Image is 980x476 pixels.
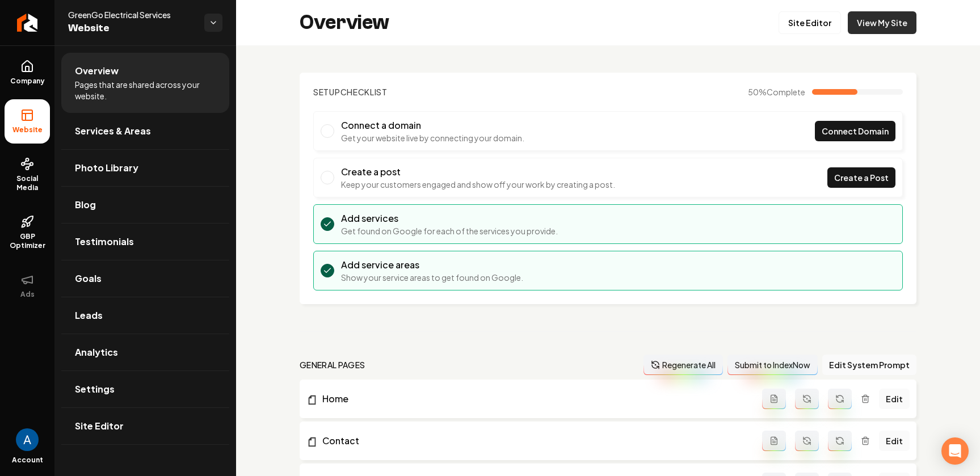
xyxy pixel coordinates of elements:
img: Rebolt Logo [17,14,38,32]
span: Company [6,77,49,86]
span: Complete [767,87,805,97]
span: Website [68,20,195,36]
a: Analytics [61,334,229,370]
h2: general pages [300,359,365,370]
span: Services & Areas [75,124,151,138]
button: Edit System Prompt [822,355,916,375]
a: Services & Areas [61,113,229,149]
span: Connect Domain [822,125,889,137]
a: View My Site [848,11,916,34]
a: Testimonials [61,224,229,260]
a: Connect Domain [815,121,895,141]
span: Setup [313,87,340,97]
span: Blog [75,198,96,212]
button: Open user button [16,428,39,451]
button: Ads [5,264,50,308]
a: Site Editor [779,11,841,34]
button: Add admin page prompt [762,431,786,451]
a: Edit [879,431,910,451]
h2: Checklist [313,86,388,98]
span: Testimonials [75,235,134,248]
p: Keep your customers engaged and show off your work by creating a post. [341,179,615,190]
button: Add admin page prompt [762,389,786,409]
a: Company [5,50,50,95]
a: GBP Optimizer [5,206,50,259]
span: Create a Post [834,172,889,184]
p: Get found on Google for each of the services you provide. [341,225,558,237]
button: Submit to IndexNow [727,355,818,375]
span: GreenGo Electrical Services [68,9,195,20]
h2: Overview [300,11,389,34]
h3: Create a post [341,165,615,179]
a: Edit [879,389,910,409]
div: Open Intercom Messenger [941,437,969,465]
h3: Add service areas [341,258,523,272]
p: Get your website live by connecting your domain. [341,132,524,144]
span: Photo Library [75,161,138,175]
img: Andrew Magana [16,428,39,451]
span: Account [12,456,43,465]
a: Goals [61,260,229,297]
span: 50 % [748,86,805,98]
span: Site Editor [75,419,124,433]
a: Social Media [5,148,50,201]
span: Overview [75,64,119,78]
h3: Connect a domain [341,119,524,132]
a: Create a Post [827,167,895,188]
a: Blog [61,187,229,223]
a: Contact [306,434,762,448]
span: Leads [75,309,103,322]
a: Home [306,392,762,406]
span: Pages that are shared across your website. [75,79,216,102]
p: Show your service areas to get found on Google. [341,272,523,283]
span: Goals [75,272,102,285]
a: Settings [61,371,229,407]
a: Site Editor [61,408,229,444]
button: Regenerate All [643,355,723,375]
span: Analytics [75,346,118,359]
span: Settings [75,382,115,396]
span: Ads [16,290,39,299]
span: Website [8,125,47,134]
a: Photo Library [61,150,229,186]
span: GBP Optimizer [5,232,50,250]
h3: Add services [341,212,558,225]
a: Leads [61,297,229,334]
span: Social Media [5,174,50,192]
